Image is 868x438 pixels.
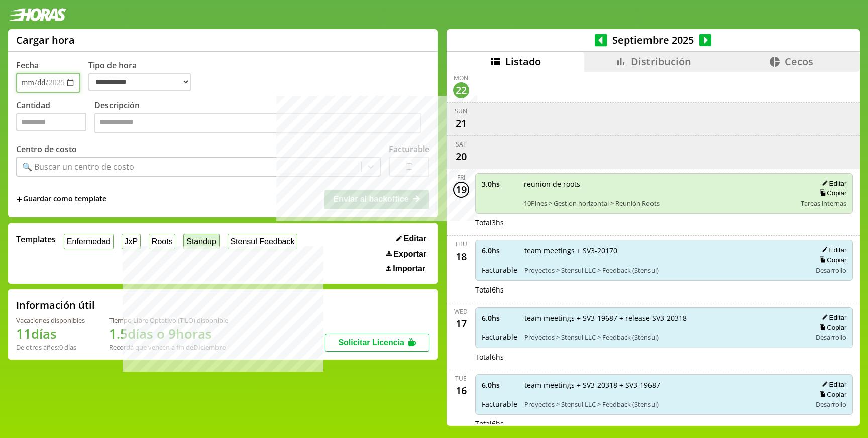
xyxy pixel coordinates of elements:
span: reunion de roots [524,179,794,189]
span: Cecos [785,55,813,68]
button: Copiar [816,390,846,399]
label: Centro de costo [16,143,77,155]
div: Total 6 hs [475,419,853,428]
span: 6.0 hs [482,380,517,390]
div: 16 [453,383,469,399]
span: Facturable [482,332,517,342]
span: Templates [16,234,56,245]
button: Editar [819,380,846,389]
span: Desarrollo [816,333,846,342]
div: 🔍 Buscar un centro de costo [22,161,134,172]
button: Copiar [816,323,846,332]
div: Total 6 hs [475,285,853,295]
span: Tareas internas [801,199,846,208]
button: Stensul Feedback [228,234,298,249]
span: team meetings + SV3-20170 [524,246,805,255]
b: Diciembre [193,343,226,352]
button: Roots [149,234,175,249]
button: Exportar [383,249,429,259]
span: Proyectos > Stensul LLC > Feedback (Stensul) [524,333,805,342]
div: scrollable content [447,72,860,424]
div: Wed [454,307,468,316]
div: Total 3 hs [475,218,853,227]
label: Descripción [94,100,429,136]
button: Editar [819,179,846,188]
label: Fecha [16,60,39,71]
h1: 11 días [16,325,85,343]
div: 17 [453,316,469,332]
button: Editar [393,234,429,244]
div: Tiempo Libre Optativo (TiLO) disponible [109,316,228,325]
span: Importar [393,264,425,273]
select: Tipo de hora [88,73,191,91]
img: logotipo [8,8,66,21]
div: 19 [453,182,469,198]
span: Desarrollo [816,400,846,409]
div: De otros años: 0 días [16,343,85,352]
input: Cantidad [16,113,86,131]
label: Cantidad [16,100,94,136]
div: Sun [455,107,467,115]
span: 3.0 hs [482,179,517,189]
h2: Información útil [16,298,95,312]
div: Thu [455,240,467,248]
div: Total 6 hs [475,352,853,362]
div: Fri [457,173,465,182]
button: Editar [819,246,846,254]
div: Mon [454,74,468,82]
span: Solicitar Licencia [338,338,404,347]
h1: Cargar hora [16,33,75,47]
span: Septiembre 2025 [607,33,699,47]
div: 18 [453,248,469,264]
span: team meetings + SV3-20318 + SV3-19687 [524,380,805,390]
span: Facturable [482,265,517,275]
span: 6.0 hs [482,246,517,255]
button: Editar [819,313,846,322]
span: Distribución [631,55,691,68]
span: + [16,194,22,205]
button: Standup [183,234,219,249]
div: Recordá que vencen a fin de [109,343,228,352]
span: Proyectos > Stensul LLC > Feedback (Stensul) [524,266,805,275]
button: Solicitar Licencia [325,334,429,352]
div: 22 [453,82,469,98]
button: Copiar [816,256,846,264]
div: Vacaciones disponibles [16,316,85,325]
div: 20 [453,149,469,165]
div: Tue [455,374,467,383]
button: Enfermedad [64,234,114,249]
span: 6.0 hs [482,313,517,323]
span: Editar [404,234,426,243]
span: Facturable [482,399,517,409]
span: Proyectos > Stensul LLC > Feedback (Stensul) [524,400,805,409]
span: Desarrollo [816,266,846,275]
button: Copiar [816,189,846,197]
button: JxP [122,234,141,249]
span: Exportar [393,250,426,259]
span: +Guardar como template [16,194,106,205]
textarea: Descripción [94,113,421,134]
h1: 1.5 días o 9 horas [109,325,228,343]
div: 21 [453,115,469,131]
span: team meetings + SV3-19687 + release SV3-20318 [524,313,805,323]
div: Sat [456,140,467,149]
span: Listado [505,55,541,68]
label: Facturable [389,143,429,155]
span: 10Pines > Gestion horizontal > Reunión Roots [524,199,794,208]
label: Tipo de hora [88,60,199,93]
